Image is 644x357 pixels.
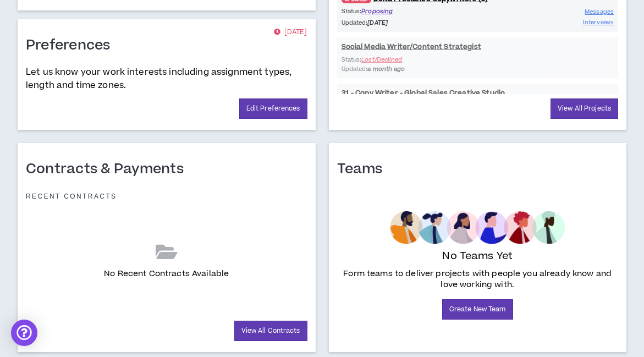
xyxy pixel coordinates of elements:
[342,18,478,28] p: Updated:
[390,211,565,244] img: empty
[583,18,614,26] span: Interviews
[26,37,119,54] h1: Preferences
[274,27,307,38] p: [DATE]
[442,299,513,320] a: Create New Team
[442,249,513,264] p: No Teams Yet
[342,7,478,16] p: Status:
[342,268,614,290] p: Form teams to deliver projects with people you already know and love working with.
[367,19,388,27] i: [DATE]
[337,161,391,178] h1: Teams
[26,192,117,201] p: Recent Contracts
[26,161,192,178] h1: Contracts & Payments
[585,7,614,17] a: Messages
[239,98,307,119] a: Edit Preferences
[26,65,307,92] p: Let us know your work interests including assignment types, length and time zones.
[551,98,618,119] a: View All Projects
[361,7,393,15] span: Proposing
[585,8,614,16] span: Messages
[11,320,37,346] div: Open Intercom Messenger
[234,321,307,341] a: View All Contracts
[104,268,229,280] p: No Recent Contracts Available
[583,17,614,28] a: Interviews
